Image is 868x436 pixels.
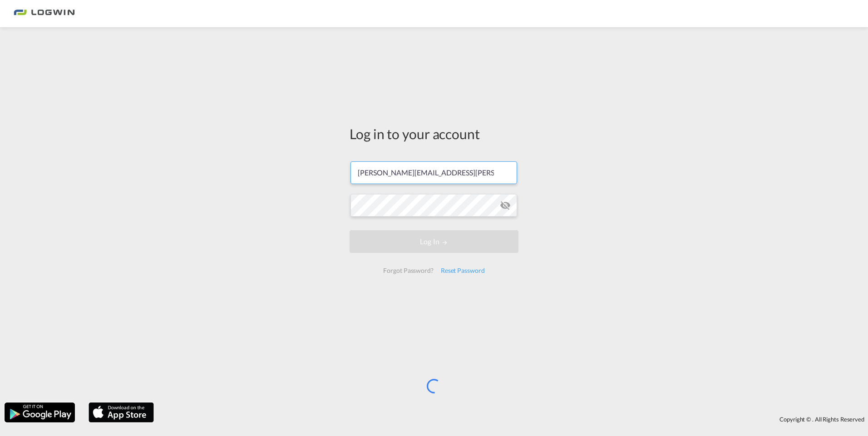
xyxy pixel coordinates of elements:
[350,124,518,143] div: Log in to your account
[350,161,517,184] input: Enter email/phone number
[350,230,518,253] button: LOGIN
[14,4,75,24] img: bc73a0e0d8c111efacd525e4c8ad7d32.png
[4,402,76,423] img: google.png
[88,402,155,423] img: apple.png
[380,262,437,279] div: Forgot Password?
[500,200,511,211] md-icon: icon-eye-off
[158,412,868,427] div: Copyright © . All Rights Reserved
[437,262,488,279] div: Reset Password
